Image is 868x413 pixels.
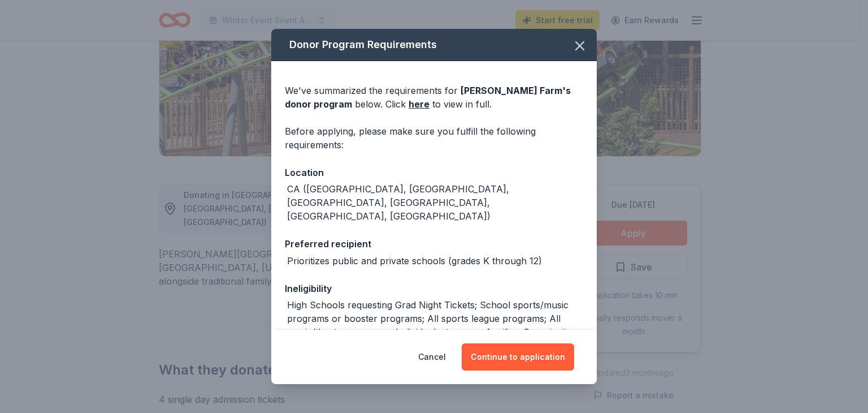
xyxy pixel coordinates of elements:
[285,84,583,111] div: We've summarized the requirements for below. Click to view in full.
[418,343,446,371] button: Cancel
[285,281,583,296] div: Ineligibility
[285,124,583,152] div: Before applying, please make sure you fulfill the following requirements:
[462,343,574,371] button: Continue to application
[285,236,583,251] div: Preferred recipient
[285,165,583,180] div: Location
[287,298,583,352] div: High Schools requesting Grad Night Tickets; School sports/music programs or booster programs; All...
[409,97,429,111] a: here
[287,254,542,268] div: Prioritizes public and private schools (grades K through 12)
[271,29,597,61] div: Donor Program Requirements
[287,182,583,223] div: CA ([GEOGRAPHIC_DATA], [GEOGRAPHIC_DATA], [GEOGRAPHIC_DATA], [GEOGRAPHIC_DATA], [GEOGRAPHIC_DATA]...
